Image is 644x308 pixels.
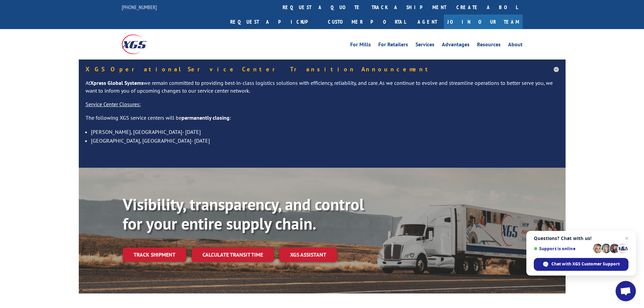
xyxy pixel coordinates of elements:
[91,136,559,145] li: [GEOGRAPHIC_DATA], [GEOGRAPHIC_DATA]- [DATE]
[182,114,230,121] strong: permanently closing
[616,281,636,301] a: Open chat
[534,236,628,241] span: Questions? Chat with us!
[123,247,186,262] a: Track shipment
[350,42,371,49] a: For Mills
[534,246,591,251] span: Support is online
[508,42,523,49] a: About
[477,42,501,49] a: Resources
[192,247,274,262] a: Calculate transit time
[86,101,141,108] u: Service Center Closures:
[225,15,323,29] a: Request a pickup
[534,258,628,271] span: Chat with XGS Customer Support
[279,247,337,262] a: XGS ASSISTANT
[86,66,559,72] h5: XGS Operational Service Center Transition Announcement
[323,15,411,29] a: Customer Portal
[442,42,470,49] a: Advantages
[411,15,444,29] a: Agent
[86,79,559,101] p: At we remain committed to providing best-in-class logistics solutions with efficiency, reliabilit...
[91,127,559,136] li: [PERSON_NAME], [GEOGRAPHIC_DATA]- [DATE]
[378,42,408,49] a: For Retailers
[122,4,157,10] a: [PHONE_NUMBER]
[415,42,434,49] a: Services
[90,79,144,86] strong: Xpress Global Systems
[86,114,559,127] p: The following XGS service centers will be :
[444,15,523,29] a: Join Our Team
[551,261,620,267] span: Chat with XGS Customer Support
[123,194,364,234] b: Visibility, transparency, and control for your entire supply chain.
